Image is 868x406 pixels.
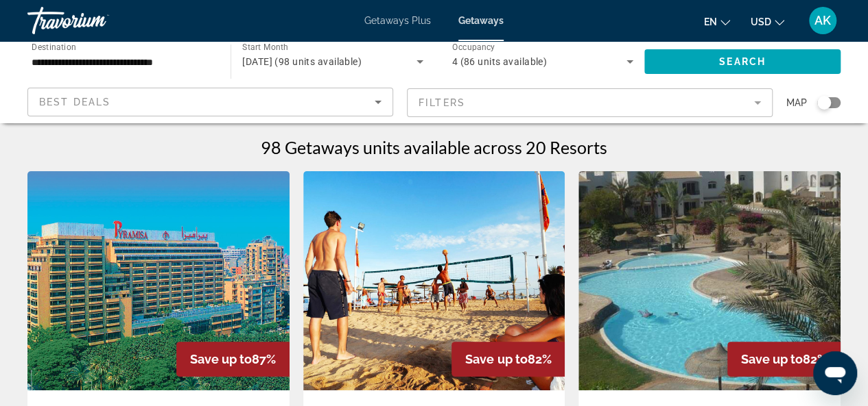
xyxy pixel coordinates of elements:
[261,137,607,157] h1: 98 Getaways units available across 20 Resorts
[704,12,730,31] button: Change language
[364,15,431,26] a: Getaways Plus
[190,352,252,366] span: Save up to
[32,42,76,51] span: Destination
[786,93,807,112] span: Map
[704,16,717,27] span: en
[452,56,548,67] span: 4 (86 units available)
[242,56,362,67] span: [DATE] (98 units available)
[814,14,831,27] span: AK
[458,15,504,26] a: Getaways
[451,342,565,377] div: 82%
[741,352,803,366] span: Save up to
[719,56,766,67] span: Search
[303,171,565,390] img: 4127O01X.jpg
[39,94,382,110] mat-select: Sort by
[578,171,841,390] img: 6397O01X.jpg
[242,42,288,52] span: Start Month
[751,16,771,27] span: USD
[644,49,841,74] button: Search
[751,12,784,31] button: Change currency
[407,88,773,118] button: Filter
[176,342,290,377] div: 87%
[39,97,110,107] span: Best Deals
[27,171,290,390] img: 4126E01X.jpg
[452,42,495,52] span: Occupancy
[805,6,841,35] button: User Menu
[727,342,841,377] div: 82%
[27,3,165,38] a: Travorium
[465,352,527,366] span: Save up to
[813,351,857,395] iframe: Кнопка запуска окна обмена сообщениями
